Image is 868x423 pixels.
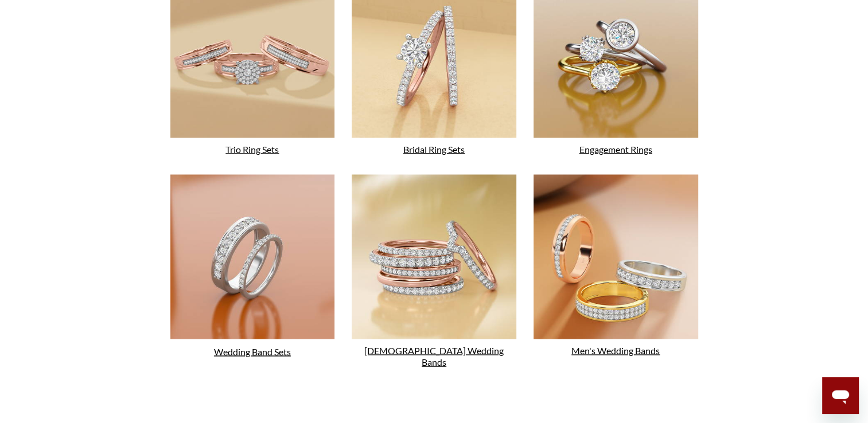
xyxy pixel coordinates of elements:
a: Men's Wedding Bands [571,344,660,355]
a: Wedding Band Sets [214,346,291,357]
a: Trio Ring Sets [225,143,279,154]
a: Bridal Ring Sets [403,143,465,154]
iframe: Button to launch messaging window [822,377,859,414]
a: Engagement Rings [579,143,652,154]
img: Louis Men's Wedding Band [534,174,698,339]
a: [DEMOGRAPHIC_DATA] Wedding Bands [364,344,504,367]
img: Anamarie Ladies Wedding Band [352,174,516,339]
